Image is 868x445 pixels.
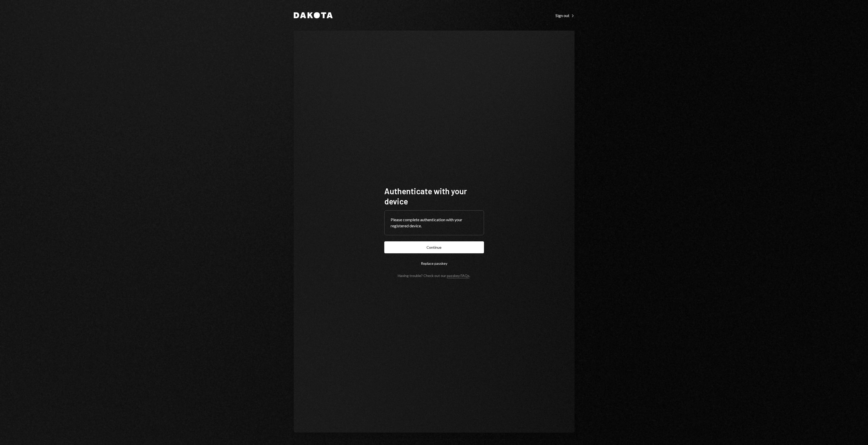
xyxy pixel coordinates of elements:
[398,273,470,278] div: Having trouble? Check out our .
[384,241,484,253] button: Continue
[555,12,575,18] a: Sign out
[384,257,484,269] button: Replace passkey
[447,273,469,278] a: passkey FAQs
[391,217,478,229] div: Please complete authentication with your registered device.
[384,186,484,206] h1: Authenticate with your device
